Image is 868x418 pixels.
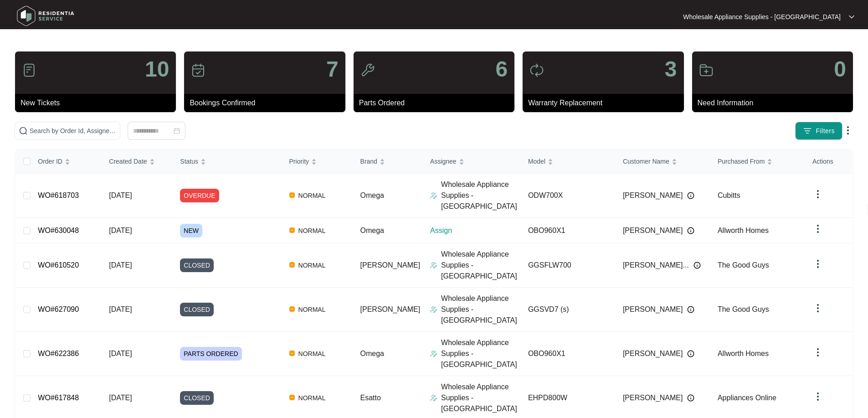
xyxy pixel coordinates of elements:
img: dropdown arrow [812,391,823,402]
img: Vercel Logo [289,262,295,268]
img: icon [529,63,544,77]
span: Omega [360,227,384,234]
img: Vercel Logo [289,192,295,198]
img: dropdown arrow [849,15,854,19]
span: [DATE] [109,394,132,402]
img: Info icon [687,192,694,199]
span: [DATE] [109,305,132,313]
span: [PERSON_NAME] [623,225,683,236]
img: Assigner Icon [430,192,437,199]
span: Brand [360,156,377,166]
span: Status [180,156,198,166]
img: dropdown arrow [812,189,823,200]
img: icon [360,63,375,77]
p: Bookings Confirmed [190,98,345,108]
img: Assigner Icon [430,306,437,313]
img: residentia service logo [14,2,77,30]
img: Vercel Logo [289,351,295,356]
img: Info icon [687,227,694,234]
input: Search by Order Id, Assignee Name, Customer Name, Brand and Model [30,126,116,136]
img: dropdown arrow [812,347,823,358]
img: dropdown arrow [842,125,853,136]
span: [PERSON_NAME] [360,261,421,269]
img: Vercel Logo [289,306,295,312]
img: dropdown arrow [812,303,823,314]
td: OBO960X1 [521,332,616,376]
p: 6 [495,58,508,80]
img: dropdown arrow [812,223,823,234]
p: Wholesale Appliance Supplies - [GEOGRAPHIC_DATA] [441,382,521,414]
span: CLOSED [180,258,214,272]
span: NORMAL [295,260,329,271]
span: [PERSON_NAME] [623,348,683,359]
p: 10 [145,58,169,80]
th: Priority [282,150,353,174]
span: NORMAL [295,190,329,201]
span: Filters [816,126,835,136]
p: Wholesale Appliance Supplies - [GEOGRAPHIC_DATA] [441,179,521,212]
span: NORMAL [295,348,329,359]
img: Info icon [687,350,694,357]
span: The Good Guys [718,261,769,269]
span: NORMAL [295,392,329,403]
td: OBO960X1 [521,218,616,243]
span: Order ID [38,156,62,166]
p: Wholesale Appliance Supplies - [GEOGRAPHIC_DATA] [683,12,841,21]
span: Customer Name [623,156,669,166]
span: [PERSON_NAME] [623,304,683,315]
span: Allworth Homes [718,227,769,234]
img: Assigner Icon [430,350,437,357]
span: Purchased From [718,156,765,166]
td: GGSFLW700 [521,243,616,288]
a: WO#630048 [38,227,79,234]
th: Order ID [31,150,102,174]
img: icon [22,63,36,77]
span: CLOSED [180,391,214,405]
span: Assignee [430,156,457,166]
p: Need Information [698,98,853,108]
img: Assigner Icon [430,394,437,402]
span: Cubitts [718,191,740,199]
th: Model [521,150,616,174]
span: PARTS ORDERED [180,347,241,361]
span: CLOSED [180,303,214,316]
span: [DATE] [109,350,132,357]
button: filter iconFilters [795,122,842,140]
th: Assignee [423,150,521,174]
th: Status [173,150,282,174]
img: search-icon [19,126,28,135]
a: WO#622386 [38,350,79,357]
th: Created Date [102,150,173,174]
p: 0 [834,58,846,80]
img: Vercel Logo [289,227,295,233]
span: [DATE] [109,227,132,234]
img: icon [699,63,714,77]
img: Info icon [687,394,694,402]
img: Vercel Logo [289,395,295,400]
p: Assign [430,225,521,236]
span: NORMAL [295,225,329,236]
p: Warranty Replacement [528,98,683,108]
p: 3 [665,58,677,80]
span: [PERSON_NAME]... [623,260,689,271]
span: [DATE] [109,191,132,199]
img: dropdown arrow [812,258,823,269]
td: GGSVD7 (s) [521,288,616,332]
a: WO#627090 [38,305,79,313]
img: Assigner Icon [430,262,437,269]
a: WO#618703 [38,191,79,199]
p: Wholesale Appliance Supplies - [GEOGRAPHIC_DATA] [441,293,521,326]
img: Info icon [693,262,701,269]
a: WO#617848 [38,394,79,402]
span: [PERSON_NAME] [623,190,683,201]
p: 7 [326,58,339,80]
img: Info icon [687,306,694,313]
span: Priority [289,156,309,166]
span: Created Date [109,156,147,166]
th: Purchased From [710,150,805,174]
span: [PERSON_NAME] [360,305,421,313]
span: [PERSON_NAME] [623,392,683,403]
a: WO#610520 [38,261,79,269]
td: ODW700X [521,174,616,218]
th: Brand [353,150,423,174]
